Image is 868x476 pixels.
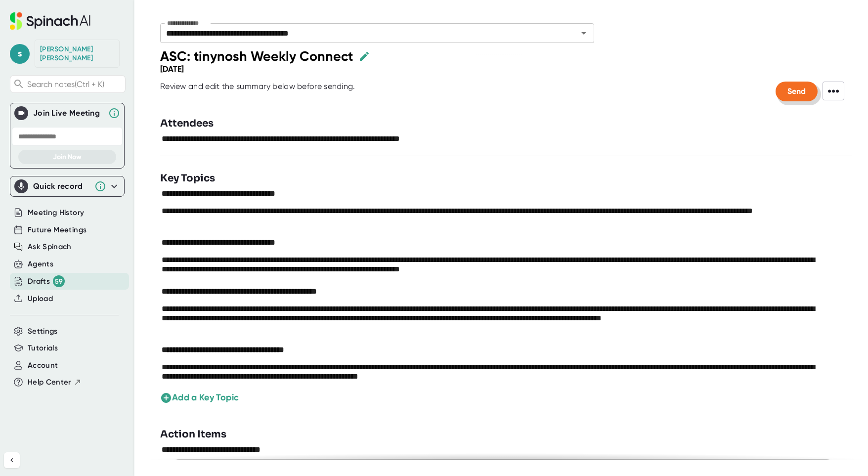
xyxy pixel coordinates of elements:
div: ASC: tinynosh Weekly Connect [160,48,353,64]
h3: Attendees [160,116,214,131]
span: s [10,44,30,64]
button: Help Center [28,377,82,388]
h3: Key Topics [160,171,215,186]
span: Join Now [53,153,82,161]
button: Send [776,82,818,101]
button: Join Now [18,150,116,164]
div: 59 [53,275,65,287]
div: Review and edit the summary below before sending. [160,82,355,101]
button: Account [28,360,58,371]
h3: Action Items [160,427,226,442]
button: Future Meetings [28,224,87,236]
span: Send [787,87,806,96]
div: Drafts [28,275,65,287]
button: Drafts 59 [28,275,65,287]
div: Quick record [33,181,89,191]
button: Agents [28,259,53,270]
button: Tutorials [28,343,58,354]
span: ••• [823,82,844,100]
div: Quick record [14,176,120,196]
div: [DATE] [160,64,184,74]
button: Collapse sidebar [4,452,20,468]
button: Upload [28,293,53,304]
button: Open [577,26,591,40]
button: Add a Key Topic [160,391,239,404]
span: Help Center [28,377,71,388]
button: Meeting History [28,207,84,218]
button: Settings [28,326,58,337]
img: Join Live Meeting [16,108,26,118]
div: Join Live MeetingJoin Live Meeting [14,103,120,123]
div: Stephanie Jacquez [40,45,114,62]
div: Join Live Meeting [33,108,103,118]
span: Search notes (Ctrl + K) [27,80,123,89]
button: Ask Spinach [28,241,72,253]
